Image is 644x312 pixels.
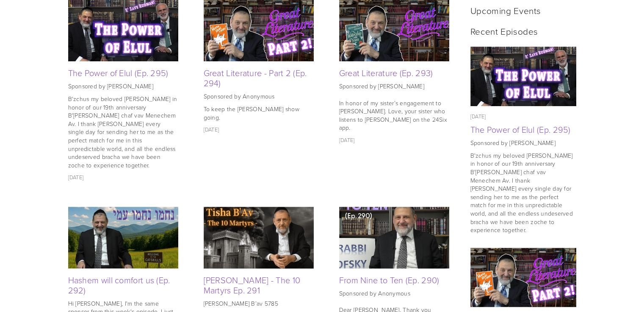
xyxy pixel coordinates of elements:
time: [DATE] [339,136,355,144]
a: Hashem will comfort us (Ep. 292) [68,207,178,268]
time: [DATE] [68,173,84,181]
p: Sponsored by [PERSON_NAME] In honor of my sister’s engagement to [PERSON_NAME]. Love, your sister... [339,82,449,132]
a: Great Literature - Part 2 (Ep. 294) [204,67,307,89]
img: The Power of Elul (Ep. 295) [470,47,576,106]
a: The Power of Elul (Ep. 295) [470,47,576,106]
h2: Upcoming Events [470,5,576,16]
p: Sponsored by Anonymous [204,92,314,101]
time: [DATE] [470,112,486,120]
img: From Nine to Ten (Ep. 290) [339,183,449,293]
img: Great Literature - Part 2 (Ep. 294) [470,248,576,307]
p: B'zchus my beloved [PERSON_NAME] in honor of our 19th anniversary B'[PERSON_NAME] chaf vav Menech... [470,151,576,234]
a: Great Literature - Part 2 (Ep. 294) [470,248,576,307]
a: The Power of Elul (Ep. 295) [470,123,571,135]
p: To keep the [PERSON_NAME] show going. [204,105,314,121]
a: [PERSON_NAME] - The 10 Martyrs Ep. 291 [204,274,301,296]
p: Sponsored by [PERSON_NAME] [68,82,178,90]
a: From Nine to Ten (Ep. 290) [339,207,449,268]
a: The Power of Elul (Ep. 295) [68,67,169,79]
a: Tisha B'av - The 10 Martyrs Ep. 291 [204,207,314,268]
h2: Recent Episodes [470,26,576,36]
time: [DATE] [204,126,219,133]
a: Great Literature (Ep. 293) [339,67,433,79]
a: Hashem will comfort us (Ep. 292) [68,274,170,296]
a: From Nine to Ten (Ep. 290) [339,274,439,286]
img: Hashem will comfort us (Ep. 292) [68,206,178,268]
p: Sponsored by [PERSON_NAME] [470,139,576,147]
p: [PERSON_NAME] B’av 5785 [204,299,314,308]
p: B'zchus my beloved [PERSON_NAME] in honor of our 19th anniversary B'[PERSON_NAME] chaf vav Menech... [68,95,178,169]
img: Tisha B'av - The 10 Martyrs Ep. 291 [204,201,314,274]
